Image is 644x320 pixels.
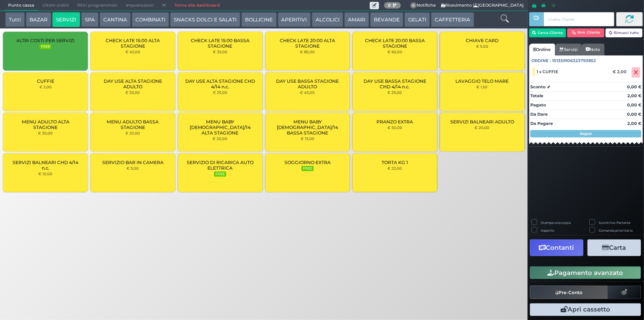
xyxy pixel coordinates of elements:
[301,136,314,141] small: € 15,00
[450,119,514,125] span: SERVIZI BALNEARI ADULTO
[26,12,51,27] button: BAZAR
[171,0,224,11] a: Torna alla dashboard
[541,220,571,225] label: Stampa una copia
[285,160,331,165] span: SOGGIORNO EXTRA
[544,12,614,26] input: Codice Cliente
[184,119,256,136] span: MENU BABY [DEMOGRAPHIC_DATA]/14 ALTA STAGIONE
[530,286,608,299] button: Pre-Conto
[300,90,315,95] small: € 45,00
[359,38,431,49] span: CHECK LATE 20:00 BASSA STAGIONE
[127,166,139,170] small: € 5,00
[530,303,641,316] button: Apri cassetto
[529,28,566,37] button: Cerca Cliente
[241,12,276,27] button: BOLLICINE
[627,102,641,108] strong: 0,00 €
[567,28,605,37] button: Rim. Cliente
[477,85,488,89] small: € 1,50
[530,84,545,90] strong: Sconto
[555,44,582,55] a: Servizi
[529,44,555,55] a: Ordine
[4,0,38,11] span: Punto cassa
[16,38,75,43] span: ALTRI COSTI PER SERVIZI
[100,12,131,27] button: CANTINA
[39,85,52,89] small: € 2,00
[404,12,430,27] button: GELATI
[312,12,343,27] button: ALCOLICI
[627,112,641,117] strong: 0,00 €
[588,239,641,256] button: Carta
[359,78,431,89] span: DAY USE BASSA STAGIONE CHD 4/14 n.c.
[599,228,633,233] label: Comanda prioritaria
[213,136,228,141] small: € 20,00
[530,121,553,126] strong: Da Pagare
[377,119,413,125] span: PRANZO EXTRA
[388,166,402,170] small: € 22,00
[52,12,80,27] button: SERVIZI
[530,102,546,108] strong: Pagato
[476,44,488,48] small: € 5,00
[122,0,158,11] span: Impostazioni
[5,12,25,27] button: Tutti
[97,38,169,49] span: CHECK LATE 15:00 ALTA STAGIONE
[170,12,240,27] button: SNACKS DOLCI E SALATI
[599,220,631,225] label: Scontrino Parlante
[184,38,256,49] span: CHECK LATE 15:00 BASSA STAGIONE
[184,160,256,171] span: SERVIZIO DI RICARICA AUTO ELETTRICA
[278,12,311,27] button: APERITIVI
[302,166,313,171] small: FREE
[530,266,641,279] button: Pagamento avanzato
[102,160,163,165] span: SERVIZIO BAR IN CAMERA
[530,112,548,117] strong: Da Dare
[184,78,256,89] span: DAY USE ALTA STAGIONE CHD 4/14 n.c.
[530,239,583,256] button: Contanti
[431,12,474,27] button: CAFFETTERIA
[125,90,140,95] small: € 55,00
[125,50,140,54] small: € 45,00
[382,160,408,165] span: TORTA KG 1
[388,125,402,130] small: € 50,00
[73,0,121,11] span: Ritiri programmati
[38,131,53,135] small: € 30,00
[541,228,554,233] label: Asporto
[132,12,169,27] button: COMBINATI
[271,119,344,136] span: MENU BABY [DEMOGRAPHIC_DATA]/14 BASSA STAGIONE
[271,38,344,49] span: CHECK LATE 20:00 ALTA STAGIONE
[370,12,403,27] button: BEVANDE
[410,2,417,9] span: 0
[300,50,315,54] small: € 80,00
[81,12,99,27] button: SPA
[612,69,630,74] div: € 2,00
[125,131,140,135] small: € 22,00
[271,78,344,89] span: DAY USE BASSA STAGIONE ADULTO
[38,0,73,11] span: Ultimi ordini
[388,3,391,8] b: 0
[388,90,402,95] small: € 25,00
[530,93,543,98] strong: Totale
[97,78,169,89] span: DAY USE ALTA STAGIONE ADULTO
[9,119,82,130] span: MENU ADULTO ALTA STAGIONE
[39,44,51,49] small: FREE
[475,125,490,130] small: € 20,00
[456,78,509,84] span: LAVAGGIO TELO MARE
[214,171,226,177] small: FREE
[97,119,169,130] span: MENU ADULTO BASSA STAGIONE
[582,44,604,55] a: Note
[344,12,369,27] button: AMARI
[388,50,402,54] small: € 60,00
[38,171,52,176] small: € 10,00
[537,69,559,74] span: 1 x CUFFIE
[37,78,54,84] span: CUFFIE
[627,93,641,98] strong: 2,00 €
[9,160,82,171] span: SERVIZI BALNEARI CHD 4/14 n.c.
[627,121,641,126] strong: 2,00 €
[606,28,643,37] button: Rimuovi tutto
[552,58,596,64] span: 101359106323793852
[213,50,227,54] small: € 35,00
[466,38,499,43] span: CHIAVE CARD
[580,131,592,136] strong: Segue
[213,90,227,95] small: € 25,00
[532,58,551,64] span: Ordine :
[627,84,641,89] strong: 0,00 €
